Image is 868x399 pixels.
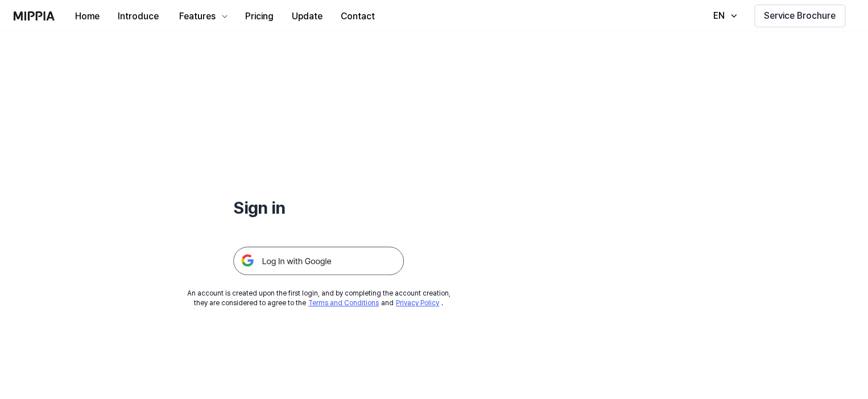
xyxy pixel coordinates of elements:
[168,5,236,28] button: Features
[332,5,384,28] button: Contact
[66,5,109,28] button: Home
[283,5,332,28] button: Update
[236,5,283,28] button: Pricing
[396,299,439,307] a: Privacy Policy
[14,11,55,20] img: logo
[233,196,404,219] h1: Sign in
[702,5,745,27] button: EN
[233,247,404,275] img: 구글 로그인 버튼
[187,289,450,308] div: An account is created upon the first login, and by completing the account creation, they are cons...
[308,299,379,307] a: Terms and Conditions
[109,5,168,28] button: Introduce
[754,5,845,27] button: Service Brochure
[283,1,332,32] a: Update
[177,10,218,23] div: Features
[711,9,727,23] div: EN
